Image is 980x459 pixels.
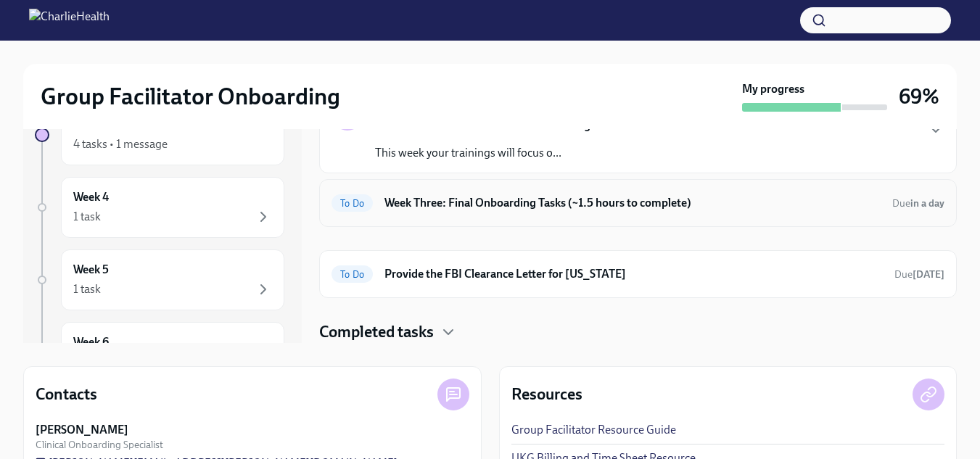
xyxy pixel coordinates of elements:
[319,321,957,343] div: Completed tasks
[73,136,168,152] div: 4 tasks • 1 message
[41,82,340,111] h2: Group Facilitator Onboarding
[384,266,883,282] h6: Provide the FBI Clearance Letter for [US_STATE]
[35,322,284,383] a: Week 6
[73,334,109,350] h6: Week 6
[892,197,944,210] span: Due
[899,83,939,109] h3: 69%
[73,189,109,205] h6: Week 4
[35,104,284,165] a: Week 34 tasks • 1 message
[73,262,109,278] h6: Week 5
[892,197,944,210] span: September 27th, 2025 10:00
[36,422,128,438] strong: [PERSON_NAME]
[332,262,944,286] a: To DoProvide the FBI Clearance Letter for [US_STATE]Due[DATE]
[894,268,944,281] span: October 14th, 2025 10:00
[29,9,110,32] img: CharlieHealth
[319,321,434,343] h4: Completed tasks
[375,145,699,161] p: This week your trainings will focus o...
[73,281,101,297] div: 1 task
[910,197,944,210] strong: in a day
[384,195,881,211] h6: Week Three: Final Onboarding Tasks (~1.5 hours to complete)
[73,209,101,225] div: 1 task
[35,177,284,238] a: Week 41 task
[894,268,944,281] span: Due
[332,198,373,209] span: To Do
[511,384,582,405] h4: Resources
[332,269,373,280] span: To Do
[511,422,676,438] a: Group Facilitator Resource Guide
[36,384,97,405] h4: Contacts
[332,191,944,215] a: To DoWeek Three: Final Onboarding Tasks (~1.5 hours to complete)Duein a day
[913,268,944,281] strong: [DATE]
[742,81,804,97] strong: My progress
[36,438,163,452] span: Clinical Onboarding Specialist
[35,249,284,310] a: Week 51 task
